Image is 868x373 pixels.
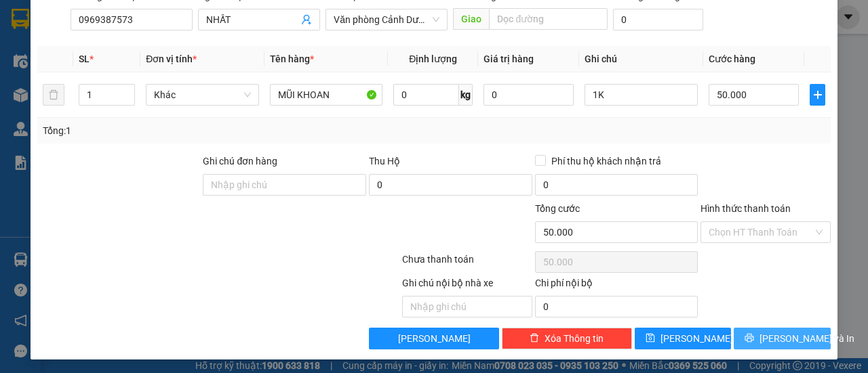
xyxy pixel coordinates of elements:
[579,46,703,72] th: Ghi chú
[635,328,732,349] button: save[PERSON_NAME]
[701,203,791,214] label: Hình thức thanh toán
[646,333,655,344] span: save
[203,174,366,196] input: Ghi chú đơn hàng
[43,123,336,138] div: Tổng: 1
[334,9,439,30] span: Văn phòng Cảnh Dương
[79,53,90,64] span: SL
[545,331,604,346] span: Xóa Thông tin
[401,252,534,276] div: Chưa thanh toán
[810,84,825,106] button: plus
[402,296,532,317] input: Nhập ghi chú
[154,85,251,105] span: Khác
[535,276,698,296] div: Chi phí nội bộ
[489,8,607,30] input: Dọc đường
[459,84,473,106] span: kg
[535,203,580,214] span: Tổng cước
[146,53,197,64] span: Đơn vị tính
[7,79,109,101] h2: FD8M6MIA
[709,53,755,64] span: Cước hàng
[745,333,754,344] span: printer
[402,276,532,296] div: Ghi chú nội bộ nhà xe
[546,154,667,169] span: Phí thu hộ khách nhận trả
[369,156,400,167] span: Thu Hộ
[613,9,703,30] input: Cước giao hàng
[585,84,698,106] input: Ghi Chú
[484,84,574,106] input: 0
[203,156,277,167] label: Ghi chú đơn hàng
[660,331,733,346] span: [PERSON_NAME]
[398,331,471,346] span: [PERSON_NAME]
[502,328,632,349] button: deleteXóa Thông tin
[43,84,64,106] button: delete
[759,331,854,346] span: [PERSON_NAME] và In
[453,8,489,30] span: Giao
[71,79,328,164] h2: VP Nhận: Cây xăng Việt Dung
[734,328,831,349] button: printer[PERSON_NAME] và In
[810,89,825,100] span: plus
[409,53,457,64] span: Định lượng
[484,53,534,64] span: Giá trị hàng
[270,84,383,106] input: VD: Bàn, Ghế
[301,14,312,25] span: user-add
[270,53,314,64] span: Tên hàng
[82,32,229,54] b: [PERSON_NAME]
[369,328,499,349] button: [PERSON_NAME]
[530,333,539,344] span: delete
